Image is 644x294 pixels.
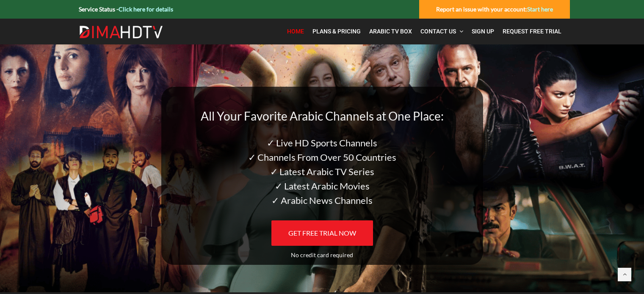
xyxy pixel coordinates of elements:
[79,5,173,13] strong: Service Status -
[283,23,308,40] a: Home
[271,195,373,206] span: ✓ Arabic News Channels
[416,23,467,40] a: Contact Us
[271,220,373,246] a: GET FREE TRIAL NOW
[312,28,361,35] span: Plans & Pricing
[267,137,377,148] span: ✓ Live HD Sports Channels
[365,23,416,40] a: Arabic TV Box
[308,23,365,40] a: Plans & Pricing
[79,25,163,39] img: Dima HDTV
[248,151,396,163] span: ✓ Channels From Over 50 Countries
[503,28,561,35] span: Request Free Trial
[618,268,631,281] a: Back to top
[287,28,304,35] span: Home
[270,166,374,177] span: ✓ Latest Arabic TV Series
[201,109,444,123] span: All Your Favorite Arabic Channels at One Place:
[498,23,566,40] a: Request Free Trial
[369,28,412,35] span: Arabic TV Box
[275,180,370,192] span: ✓ Latest Arabic Movies
[119,5,173,13] a: Click here for details
[288,229,356,237] span: GET FREE TRIAL NOW
[436,5,553,13] strong: Report an issue with your account:
[420,28,456,35] span: Contact Us
[467,23,498,40] a: Sign Up
[472,28,494,35] span: Sign Up
[291,251,353,258] span: No credit card required
[527,5,553,13] a: Start here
